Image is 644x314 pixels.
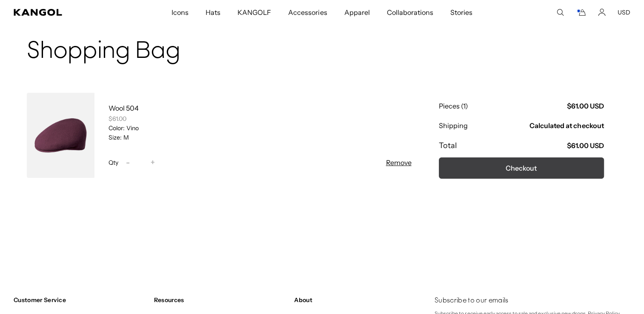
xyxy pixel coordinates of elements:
a: Account [598,9,606,16]
button: Checkout [439,157,604,179]
button: + [146,157,159,168]
span: + [151,157,155,168]
p: $61.00 USD [567,101,604,111]
dd: Vino [125,124,139,132]
span: Qty [109,159,118,166]
h4: About [294,296,428,304]
button: Cart [576,9,586,16]
dt: Size: [109,134,122,141]
button: Remove Wool 504 - Vino / M [386,157,412,168]
iframe: PayPal-paypal [439,196,604,219]
h4: Subscribe to our emails [435,296,630,305]
input: Quantity for Wool 504 [135,157,146,168]
dd: M [122,134,129,141]
p: Total [439,140,457,151]
h4: Resources [154,296,288,304]
button: USD [618,9,630,16]
p: Calculated at checkout [530,121,604,130]
h1: Shopping Bag [27,38,618,66]
a: Kangol [14,9,113,16]
button: - [122,157,135,168]
p: Pieces (1) [439,101,468,111]
div: $61.00 [109,115,412,123]
h4: Customer Service [14,296,147,304]
a: Wool 504 [109,104,139,112]
span: - [126,157,130,168]
p: $61.00 USD [567,141,604,150]
dt: Color: [109,124,125,132]
summary: Search here [556,9,564,16]
p: Shipping [439,121,468,130]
